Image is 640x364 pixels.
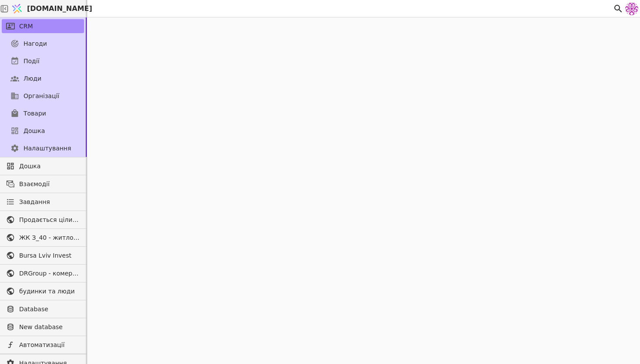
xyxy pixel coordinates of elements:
a: Database [2,302,84,316]
span: Події [24,57,40,66]
img: Logo [10,0,24,17]
a: Bursa Lviv Invest [2,248,84,262]
a: будинки та люди [2,284,84,298]
span: DRGroup - комерційна нерухоомість [19,269,80,278]
span: Дошка [19,162,80,171]
span: Продається цілий будинок [PERSON_NAME] нерухомість [19,215,80,225]
a: [DOMAIN_NAME] [9,0,87,17]
a: New database [2,320,84,334]
span: Автоматизації [19,340,80,350]
span: Організації [24,92,59,101]
a: Завдання [2,195,84,209]
span: Товари [24,109,46,118]
span: [DOMAIN_NAME] [27,3,92,14]
a: Організації [2,89,84,103]
span: Дошка [24,126,45,136]
a: CRM [2,19,84,33]
img: 137b5da8a4f5046b86490006a8dec47a [625,2,638,15]
span: Налаштування [24,144,71,153]
a: Нагоди [2,37,84,51]
a: Взаємодії [2,177,84,191]
a: Події [2,54,84,68]
a: Люди [2,71,84,85]
a: Продається цілий будинок [PERSON_NAME] нерухомість [2,213,84,227]
span: CRM [19,22,33,31]
span: Люди [24,74,41,83]
a: Товари [2,106,84,120]
a: Дошка [2,159,84,173]
a: Налаштування [2,141,84,155]
a: ЖК З_40 - житлова та комерційна нерухомість класу Преміум [2,231,84,245]
span: будинки та люди [19,287,80,296]
span: Bursa Lviv Invest [19,251,80,260]
span: Нагоди [24,39,47,48]
a: Дошка [2,124,84,138]
span: Database [19,305,80,314]
span: ЖК З_40 - житлова та комерційна нерухомість класу Преміум [19,233,80,242]
span: New database [19,323,80,332]
span: Завдання [19,197,50,207]
a: DRGroup - комерційна нерухоомість [2,266,84,280]
span: Взаємодії [19,180,80,189]
a: Автоматизації [2,338,84,352]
